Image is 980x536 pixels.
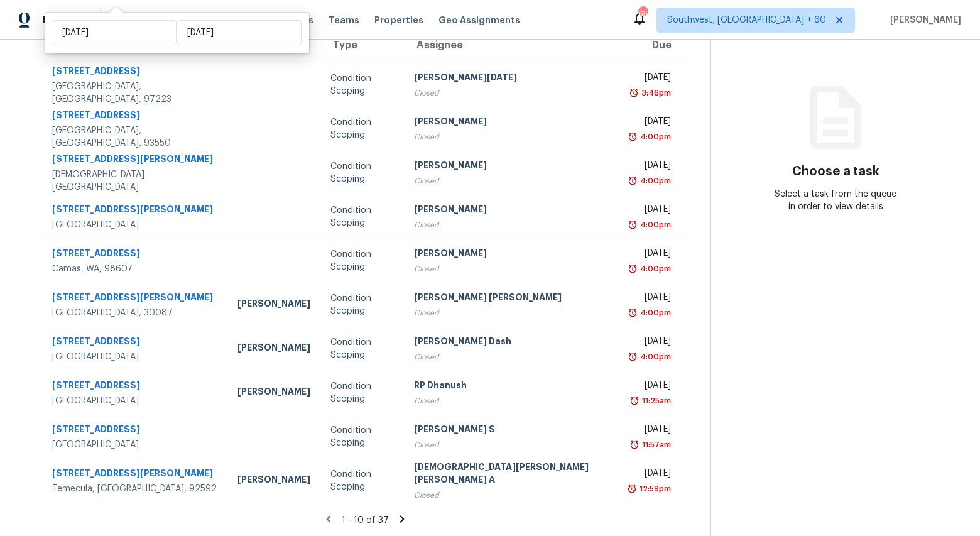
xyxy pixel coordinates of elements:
div: Condition Scoping [330,292,394,317]
div: [PERSON_NAME] [414,159,611,175]
div: [DEMOGRAPHIC_DATA][GEOGRAPHIC_DATA] [52,168,217,194]
div: [DATE] [631,379,672,395]
div: [PERSON_NAME] [PERSON_NAME] [414,291,611,307]
div: [DATE] [631,247,672,263]
div: [DATE] [631,159,672,175]
div: [STREET_ADDRESS] [52,65,217,80]
div: Condition Scoping [330,72,394,97]
div: [PERSON_NAME] [237,297,310,313]
div: [GEOGRAPHIC_DATA], 30087 [52,307,217,319]
div: 4:00pm [638,351,671,363]
h3: Choose a task [792,165,879,178]
div: [DATE] [631,203,672,219]
div: [GEOGRAPHIC_DATA] [52,439,217,451]
div: [STREET_ADDRESS] [52,335,217,351]
div: [PERSON_NAME] Dash [414,335,611,351]
div: Closed [414,489,611,501]
span: Maestro [43,14,84,26]
th: Type [320,28,404,63]
div: Closed [414,395,611,407]
div: [DATE] [631,423,672,439]
div: [PERSON_NAME] S [414,423,611,439]
div: [STREET_ADDRESS][PERSON_NAME] [52,153,217,168]
img: Overdue Alarm Icon [628,219,638,231]
div: [STREET_ADDRESS][PERSON_NAME] [52,467,217,483]
img: Overdue Alarm Icon [629,439,640,451]
img: Overdue Alarm Icon [629,395,640,407]
img: Overdue Alarm Icon [628,307,638,319]
div: Closed [414,307,611,319]
div: 4:00pm [638,131,671,143]
th: Due [621,28,691,63]
div: 4:00pm [638,307,671,319]
img: Overdue Alarm Icon [627,483,637,495]
img: Overdue Alarm Icon [628,351,638,363]
div: [PERSON_NAME] [237,341,310,357]
div: Closed [414,439,611,451]
div: Condition Scoping [330,468,394,493]
span: [PERSON_NAME] [885,14,961,26]
div: [GEOGRAPHIC_DATA], [GEOGRAPHIC_DATA], 97223 [52,80,217,106]
div: 4:00pm [638,175,671,187]
div: Temecula, [GEOGRAPHIC_DATA], 92592 [52,483,217,495]
div: [STREET_ADDRESS][PERSON_NAME] [52,291,217,307]
div: 4:00pm [638,263,671,275]
div: [PERSON_NAME] [414,203,611,219]
div: [STREET_ADDRESS] [52,247,217,263]
img: Overdue Alarm Icon [628,263,638,275]
div: [GEOGRAPHIC_DATA] [52,219,217,231]
div: Condition Scoping [330,380,394,405]
input: End date [178,20,302,45]
div: [STREET_ADDRESS] [52,423,217,439]
span: Geo Assignments [438,14,520,26]
div: [PERSON_NAME][DATE] [414,71,611,87]
div: [PERSON_NAME] [237,385,310,401]
span: Properties [374,14,423,26]
div: [DATE] [631,71,672,87]
div: [PERSON_NAME] [414,115,611,131]
div: Closed [414,351,611,363]
span: 1 - 10 of 37 [342,516,389,525]
div: [GEOGRAPHIC_DATA] [52,351,217,363]
div: [GEOGRAPHIC_DATA], [GEOGRAPHIC_DATA], 93550 [52,124,217,150]
div: [PERSON_NAME] [237,473,310,489]
div: 4:00pm [638,219,671,231]
div: 11:25am [640,395,671,407]
div: [DATE] [631,115,672,131]
div: 11:57am [640,439,671,451]
div: Select a task from the queue in order to view details [773,188,898,213]
div: [DATE] [631,335,672,351]
div: [DATE] [631,291,672,307]
div: [STREET_ADDRESS] [52,379,217,395]
div: [STREET_ADDRESS] [52,109,217,124]
div: 3:46pm [639,87,671,99]
div: Condition Scoping [330,116,394,141]
div: Closed [414,175,611,187]
div: Camas, WA, 98607 [52,263,217,275]
img: Overdue Alarm Icon [628,175,638,187]
input: Start date [53,20,177,45]
div: Condition Scoping [330,248,394,273]
div: Closed [414,263,611,275]
img: Overdue Alarm Icon [628,131,638,143]
div: [DATE] [631,467,672,483]
span: Teams [329,14,359,26]
div: 659 [638,8,647,20]
div: Condition Scoping [330,160,394,185]
th: Assignee [404,28,621,63]
div: [STREET_ADDRESS][PERSON_NAME] [52,203,217,219]
div: Closed [414,87,611,99]
div: Condition Scoping [330,204,394,229]
span: Southwest, [GEOGRAPHIC_DATA] + 60 [667,14,826,26]
div: [PERSON_NAME] [414,247,611,263]
img: Overdue Alarm Icon [629,87,639,99]
div: Closed [414,131,611,143]
div: Condition Scoping [330,424,394,449]
div: RP Dhanush [414,379,611,395]
div: [DEMOGRAPHIC_DATA][PERSON_NAME] [PERSON_NAME] A [414,461,611,489]
th: Address [40,28,227,63]
div: 12:59pm [637,483,671,495]
div: Condition Scoping [330,336,394,361]
div: Closed [414,219,611,231]
div: [GEOGRAPHIC_DATA] [52,395,217,407]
